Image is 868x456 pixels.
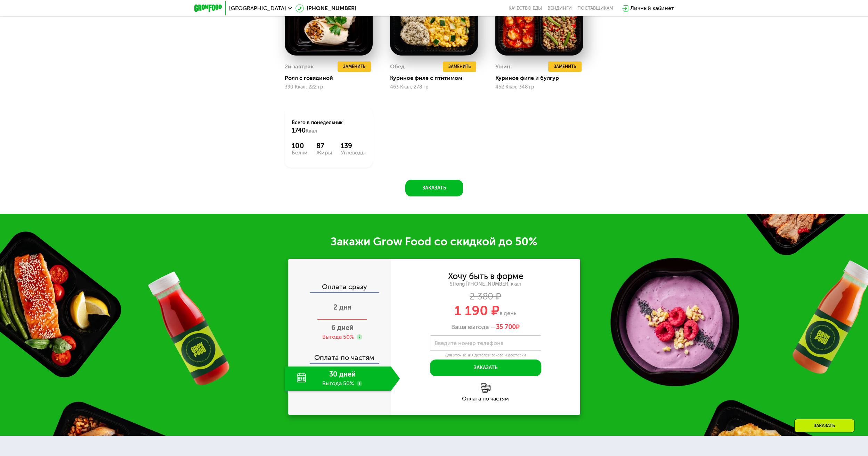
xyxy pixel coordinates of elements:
span: 1 190 ₽ [454,303,500,319]
div: 139 [341,142,366,150]
div: Оплата по частям [289,347,391,363]
div: 452 Ккал, 348 гр [495,84,583,90]
span: 6 дней [331,323,354,332]
div: Ролл с говядиной [285,75,378,82]
a: [PHONE_NUMBER] [295,4,356,12]
div: 100 [292,142,308,150]
div: Всего в понедельник [292,119,366,135]
span: ₽ [496,323,520,331]
a: Вендинги [547,6,572,11]
div: 463 Ккал, 278 гр [390,84,478,90]
span: в день [500,310,517,316]
div: 2й завтрак [285,61,314,72]
div: Для уточнения деталей заказа и доставки [430,353,541,358]
img: l6xcnZfty9opOoJh.png [481,383,490,393]
div: Куриное филе с птитимом [390,75,484,82]
div: Выгода 50% [322,333,354,341]
div: Заказать [794,419,854,432]
button: Заказать [430,360,541,376]
button: Заказать [405,180,463,196]
span: 35 700 [496,323,516,331]
div: Ваша выгода — [391,323,580,331]
div: Strong [PHONE_NUMBER] ккал [391,281,580,287]
div: Оплата по частям [391,396,580,402]
div: Обед [390,61,405,72]
div: 390 Ккал, 222 гр [285,84,373,90]
div: Оплата сразу [289,283,391,292]
div: Белки [292,150,308,155]
div: поставщикам [577,6,613,11]
span: 2 дня [333,303,351,311]
div: 87 [316,142,332,150]
div: 2 380 ₽ [391,293,580,301]
button: Заменить [338,61,371,72]
span: Заменить [554,63,576,70]
span: 1740 [292,127,306,134]
span: Ккал [306,128,317,134]
div: Куриное филе и булгур [495,75,589,82]
div: Ужин [495,61,510,72]
span: Заменить [448,63,471,70]
div: Хочу быть в форме [448,272,523,280]
div: Жиры [316,150,332,155]
span: Заменить [343,63,365,70]
button: Заменить [443,61,476,72]
div: Личный кабинет [630,4,674,12]
span: [GEOGRAPHIC_DATA] [229,6,286,11]
button: Заменить [548,61,582,72]
div: Углеводы [341,150,366,155]
label: Введите номер телефона [435,341,503,345]
a: Качество еды [509,6,542,11]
